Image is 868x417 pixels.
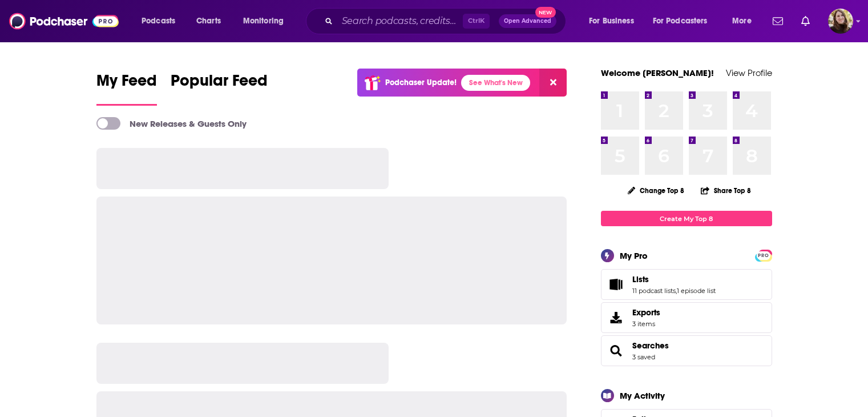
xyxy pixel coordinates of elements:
[461,75,530,91] a: See What's New
[676,287,677,295] span: ,
[632,307,660,318] span: Exports
[605,276,628,292] a: Lists
[653,13,708,29] span: For Podcasters
[620,250,648,261] div: My Pro
[96,71,157,106] a: My Feed
[605,343,628,359] a: Searches
[828,9,853,34] span: Logged in as katiefuchs
[601,269,772,300] span: Lists
[605,310,628,326] span: Exports
[797,11,814,31] a: Show notifications dropdown
[499,14,556,28] button: Open AdvancedNew
[632,340,669,351] a: Searches
[601,302,772,333] a: Exports
[632,320,660,328] span: 3 items
[677,287,716,295] a: 1 episode list
[620,390,665,401] div: My Activity
[317,8,577,34] div: Search podcasts, credits, & more...
[463,14,490,29] span: Ctrl K
[9,10,119,32] img: Podchaser - Follow, Share and Rate Podcasts
[726,67,772,78] a: View Profile
[724,12,766,30] button: open menu
[700,179,752,202] button: Share Top 8
[601,67,714,78] a: Welcome [PERSON_NAME]!
[171,71,268,106] a: Popular Feed
[189,12,228,30] a: Charts
[96,117,247,130] a: New Releases & Guests Only
[134,12,190,30] button: open menu
[601,211,772,226] a: Create My Top 8
[171,71,268,97] span: Popular Feed
[601,335,772,366] span: Searches
[385,78,457,87] p: Podchaser Update!
[243,13,284,29] span: Monitoring
[621,183,692,198] button: Change Top 8
[142,13,175,29] span: Podcasts
[504,18,551,24] span: Open Advanced
[757,251,770,259] a: PRO
[235,12,298,30] button: open menu
[632,287,676,295] a: 11 podcast lists
[732,13,752,29] span: More
[196,13,221,29] span: Charts
[645,12,724,30] button: open menu
[828,9,853,34] img: User Profile
[757,251,770,260] span: PRO
[632,274,716,284] a: Lists
[632,274,649,284] span: Lists
[581,12,648,30] button: open menu
[535,7,556,18] span: New
[337,12,463,30] input: Search podcasts, credits, & more...
[589,13,634,29] span: For Business
[768,11,788,31] a: Show notifications dropdown
[96,71,157,97] span: My Feed
[828,9,853,34] button: Show profile menu
[632,353,655,361] a: 3 saved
